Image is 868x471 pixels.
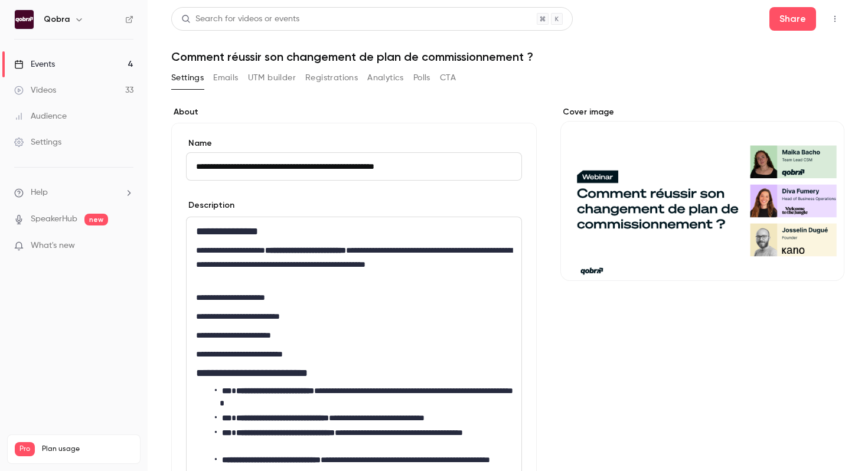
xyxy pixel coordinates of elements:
button: Settings [171,68,204,87]
button: UTM builder [248,68,296,87]
div: Events [14,58,55,70]
label: Cover image [560,106,844,118]
li: help-dropdown-opener [14,187,133,199]
button: Emails [213,68,238,87]
div: Settings [14,136,61,148]
button: Registrations [305,68,358,87]
div: Videos [14,84,56,96]
h1: Comment réussir son changement de plan de commissionnement ? [171,50,844,64]
iframe: Noticeable Trigger [119,241,133,251]
label: About [171,106,537,118]
label: Description [186,199,234,211]
button: Analytics [367,68,404,87]
img: Qobra [15,10,34,29]
div: Audience [14,110,67,122]
span: Plan usage [42,444,133,454]
section: Cover image [560,106,844,281]
span: What's new [31,240,75,252]
a: SpeakerHub [31,213,77,225]
span: Pro [15,442,35,456]
h6: Qobra [44,14,70,25]
button: CTA [440,68,456,87]
span: Help [31,187,48,199]
span: new [84,214,108,225]
button: Share [769,7,816,31]
button: Polls [413,68,430,87]
label: Name [186,138,522,149]
div: Search for videos or events [181,13,299,25]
